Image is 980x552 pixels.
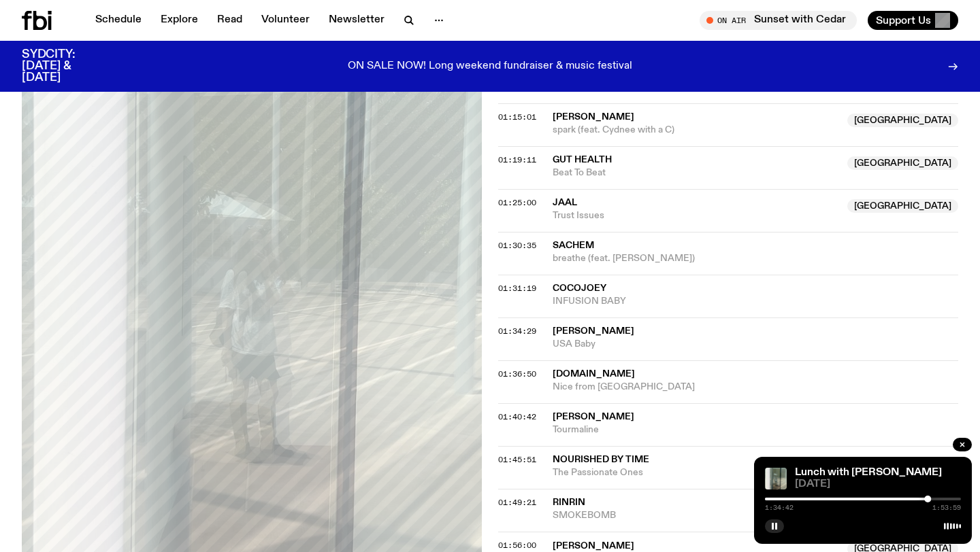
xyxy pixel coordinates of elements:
[553,241,594,250] span: Sachem
[553,498,585,507] span: RinRin
[498,285,536,292] button: 01:31:19
[498,326,536,337] span: 01:34:29
[553,541,634,551] span: [PERSON_NAME]
[22,49,109,84] h3: SYDCITY: [DATE] & [DATE]
[498,454,536,465] span: 01:45:51
[498,499,536,506] button: 01:49:21
[553,455,649,464] span: Nourished By Time
[348,61,632,73] p: ON SALE NOW! Long weekend fundraiser & music festival
[553,155,612,165] span: Gut Health
[553,252,958,265] span: breathe (feat. [PERSON_NAME])
[553,412,634,421] span: [PERSON_NAME]
[498,197,536,208] span: 01:25:00
[498,540,536,551] span: 01:56:00
[553,209,839,222] span: Trust Issues
[209,11,250,30] a: Read
[795,467,942,478] a: Lunch with [PERSON_NAME]
[553,509,839,522] span: SMOKEBOMB
[498,114,536,121] button: 01:15:01
[553,369,635,379] span: [DOMAIN_NAME]
[498,156,536,164] button: 01:19:11
[553,112,634,122] span: [PERSON_NAME]
[321,11,393,30] a: Newsletter
[87,11,150,30] a: Schedule
[498,242,536,249] button: 01:30:35
[553,338,958,351] span: USA Baby
[498,413,536,421] button: 01:40:42
[700,11,857,30] button: On AirSunset with Cedar
[553,424,958,436] span: Tourmaline
[847,156,958,170] span: [GEOGRAPHIC_DATA]
[498,154,536,165] span: 01:19:11
[498,199,536,207] button: 01:25:00
[498,456,536,464] button: 01:45:51
[553,124,839,137] span: spark (feat. Cydnee with a C)
[152,11,206,30] a: Explore
[553,466,958,479] span: The Passionate Ones
[498,328,536,335] button: 01:34:29
[253,11,318,30] a: Volunteer
[498,370,536,378] button: 01:36:50
[868,11,958,30] button: Support Us
[498,497,536,508] span: 01:49:21
[553,326,634,336] span: [PERSON_NAME]
[795,479,961,489] span: [DATE]
[498,283,536,294] span: 01:31:19
[498,240,536,251] span: 01:30:35
[553,381,958,394] span: Nice from [GEOGRAPHIC_DATA]
[498,368,536,379] span: 01:36:50
[765,504,794,511] span: 1:34:42
[498,411,536,422] span: 01:40:42
[553,198,577,207] span: Jaal
[553,167,839,179] span: Beat To Beat
[553,295,958,308] span: INFUSION BABY
[498,111,536,122] span: 01:15:01
[847,114,958,127] span: [GEOGRAPHIC_DATA]
[847,199,958,213] span: [GEOGRAPHIC_DATA]
[932,504,961,511] span: 1:53:59
[876,14,931,27] span: Support Us
[553,283,606,293] span: Cocojoey
[498,542,536,549] button: 01:56:00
